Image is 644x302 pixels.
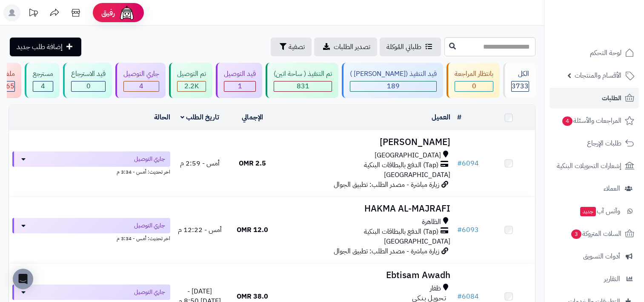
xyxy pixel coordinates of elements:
[550,133,639,154] a: طلبات الإرجاع
[61,63,114,98] a: قيد الاسترجاع 0
[557,160,621,172] span: إشعارات التحويلات البنكية
[334,180,439,190] span: زيارة مباشرة - مصدر الطلب: تطبيق الجوال
[12,167,170,176] div: اخر تحديث: أمس - 3:34 م
[154,112,170,122] a: الحالة
[13,269,33,289] div: Open Intercom Messenger
[387,81,400,91] span: 189
[114,63,167,98] a: جاري التوصيل 4
[12,233,170,242] div: اخر تحديث: أمس - 3:34 م
[2,81,14,91] span: 465
[10,38,81,56] a: إضافة طلب جديد
[364,160,438,170] span: (Tap) الدفع بالبطاقات البنكية
[101,8,115,18] span: رفيق
[23,63,61,98] a: مسترجع 4
[72,81,105,91] div: 0
[271,38,312,56] button: تصفية
[457,158,479,168] a: #6094
[457,225,462,235] span: #
[71,69,106,79] div: قيد الاسترجاع
[167,63,214,98] a: تم التوصيل 2.2K
[457,291,462,302] span: #
[511,69,529,79] div: الكل
[23,4,44,23] a: تحديثات المنصة
[314,38,377,56] a: تصدير الطلبات
[264,63,340,98] a: تم التنفيذ ( ساحة اتين) 831
[550,178,639,199] a: العملاء
[177,69,206,79] div: تم التوصيل
[583,250,620,262] span: أدوات التسويق
[134,155,165,163] span: جاري التوصيل
[289,42,305,52] span: تصفية
[550,269,639,289] a: التقارير
[550,110,639,131] a: المراجعات والأسئلة4
[178,225,222,235] span: أمس - 12:22 م
[550,246,639,267] a: أدوات التسويق
[134,288,165,296] span: جاري التوصيل
[586,22,636,40] img: logo-2.png
[239,158,266,168] span: 2.5 OMR
[512,81,529,91] span: 3733
[562,116,572,126] span: 4
[571,229,581,239] span: 3
[457,291,479,302] a: #6084
[590,47,621,59] span: لوحة التحكم
[274,69,332,79] div: تم التنفيذ ( ساحة اتين)
[86,81,91,91] span: 0
[432,112,450,122] a: العميل
[570,228,621,240] span: السلات المتروكة
[550,156,639,176] a: إشعارات التحويلات البنكية
[579,205,620,217] span: وآتس آب
[422,217,441,227] span: الظاهرة
[238,81,242,91] span: 1
[455,69,493,79] div: بانتظار المراجعة
[180,158,220,168] span: أمس - 2:59 م
[457,158,462,168] span: #
[224,69,256,79] div: قيد التوصيل
[124,81,159,91] div: 4
[282,204,451,214] h3: ‪HAKMA AL-MAJRAFI‬‏
[2,81,14,91] div: 465
[184,81,199,91] span: 2.2K
[214,63,264,98] a: قيد التوصيل 1
[430,284,441,293] span: ظفار
[237,291,268,302] span: 38.0 OMR
[550,43,639,63] a: لوحة التحكم
[457,225,479,235] a: #6093
[297,81,309,91] span: 831
[455,81,493,91] div: 0
[380,38,441,56] a: طلباتي المُوكلة
[282,137,451,147] h3: [PERSON_NAME]
[457,112,461,122] a: #
[41,81,45,91] span: 4
[123,69,159,79] div: جاري التوصيل
[375,151,441,160] span: [GEOGRAPHIC_DATA]
[550,88,639,108] a: الطلبات
[334,246,439,256] span: زيارة مباشرة - مصدر الطلب: تطبيق الجوال
[33,69,53,79] div: مسترجع
[118,4,135,21] img: ai-face.png
[1,69,15,79] div: ملغي
[384,170,450,180] span: [GEOGRAPHIC_DATA]
[340,63,445,98] a: قيد التنفيذ ([PERSON_NAME] ) 189
[384,236,450,247] span: [GEOGRAPHIC_DATA]
[550,224,639,244] a: السلات المتروكة3
[550,201,639,221] a: وآتس آبجديد
[386,42,421,52] span: طلباتي المُوكلة
[334,42,370,52] span: تصدير الطلبات
[472,81,476,91] span: 0
[33,81,53,91] div: 4
[604,183,620,195] span: العملاء
[580,207,596,216] span: جديد
[587,137,621,149] span: طلبات الإرجاع
[501,63,537,98] a: الكل3733
[180,112,219,122] a: تاريخ الطلب
[575,70,621,81] span: الأقسام والمنتجات
[139,81,143,91] span: 4
[274,81,332,91] div: 831
[134,221,165,230] span: جاري التوصيل
[602,92,621,104] span: الطلبات
[364,227,438,237] span: (Tap) الدفع بالبطاقات البنكية
[237,225,268,235] span: 12.0 OMR
[604,273,620,285] span: التقارير
[242,112,263,122] a: الإجمالي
